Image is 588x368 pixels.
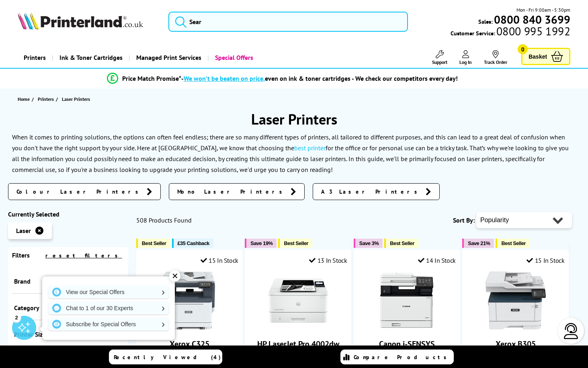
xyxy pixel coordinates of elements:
[169,270,180,282] div: ✕
[184,74,265,82] span: We won’t be beaten on price,
[12,133,569,174] p: When it comes to printing solutions, the options can often feel endless; there are so many differ...
[142,240,166,246] span: Best Seller
[18,12,159,31] a: Printerland Logo
[18,47,52,68] a: Printers
[451,27,570,37] span: Customer Service:
[48,286,169,298] a: View our Special Offers
[468,240,490,246] span: Save 21%
[390,240,414,246] span: Best Seller
[170,339,209,349] a: Xerox C325
[432,59,447,65] span: Support
[177,188,287,196] span: Mono Laser Printers
[484,50,507,65] a: Track Order
[494,12,570,27] b: 0800 840 3699
[309,256,347,264] div: 13 In Stock
[52,47,129,68] a: Ink & Toner Cartridges
[340,350,454,364] a: Compare Products
[268,324,328,332] a: HP LaserJet Pro 4002dw
[518,44,528,54] span: 0
[178,240,209,246] span: £35 Cashback
[462,239,494,248] button: Save 21%
[12,313,21,322] div: 2
[114,354,221,361] span: Recently Viewed (4)
[16,227,31,235] span: Laser
[257,339,339,349] a: HP LaserJet Pro 4002dw
[496,239,530,248] button: Best Seller
[8,110,580,129] h1: Laser Printers
[18,95,32,103] a: Home
[14,304,122,312] div: Category
[136,216,192,224] span: 508 Products Found
[563,323,579,339] img: user-headset-light.svg
[432,50,447,65] a: Support
[377,324,437,332] a: Canon i-SENSYS MF752Cdw
[496,339,536,349] a: Xerox B305
[354,239,383,248] button: Save 3%
[278,239,312,248] button: Best Seller
[527,256,564,264] div: 15 In Stock
[169,183,305,200] a: Mono Laser Printers
[418,256,456,264] div: 14 In Stock
[38,95,56,103] a: Printers
[377,270,437,331] img: Canon i-SENSYS MF752Cdw
[478,18,493,25] span: Sales:
[516,6,570,14] span: Mon - Fri 9:00am - 5:30pm
[245,239,277,248] button: Save 19%
[109,350,222,364] a: Recently Viewed (4)
[453,216,475,224] span: Sort By:
[18,12,143,30] img: Printerland Logo
[486,324,546,332] a: Xerox B305
[38,95,54,103] span: Printers
[459,50,472,65] a: Log In
[159,324,219,332] a: Xerox C325
[129,47,207,68] a: Managed Print Services
[16,188,143,196] span: Colour Laser Printers
[321,188,422,196] span: A3 Laser Printers
[486,270,546,331] img: Xerox B305
[207,47,259,68] a: Special Offers
[201,256,238,264] div: 15 In Stock
[181,74,458,82] div: - even on ink & toner cartridges - We check our competitors every day!
[529,51,547,62] span: Basket
[4,72,561,86] li: modal_Promise
[495,27,570,35] span: 0800 995 1992
[8,183,161,200] a: Colour Laser Printers
[354,354,451,361] span: Compare Products
[12,251,30,259] span: Filters
[168,12,408,32] input: Sear
[521,48,570,65] a: Basket 0
[48,302,169,315] a: Chat to 1 of our 30 Experts
[136,239,170,248] button: Best Seller
[8,210,128,218] div: Currently Selected
[62,96,90,102] span: Laser Printers
[313,183,440,200] a: A3 Laser Printers
[159,270,219,331] img: Xerox C325
[14,277,122,285] div: Brand
[48,318,169,331] a: Subscribe for Special Offers
[122,74,181,82] span: Price Match Promise*
[250,240,272,246] span: Save 19%
[459,59,472,65] span: Log In
[294,144,326,152] a: best printer
[359,240,379,246] span: Save 3%
[379,339,435,360] a: Canon i-SENSYS MF752Cdw
[45,252,122,259] a: reset filters
[172,239,213,248] button: £35 Cashback
[284,240,308,246] span: Best Seller
[501,240,526,246] span: Best Seller
[384,239,418,248] button: Best Seller
[59,47,123,68] span: Ink & Toner Cartridges
[268,270,328,331] img: HP LaserJet Pro 4002dw
[493,16,570,23] a: 0800 840 3699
